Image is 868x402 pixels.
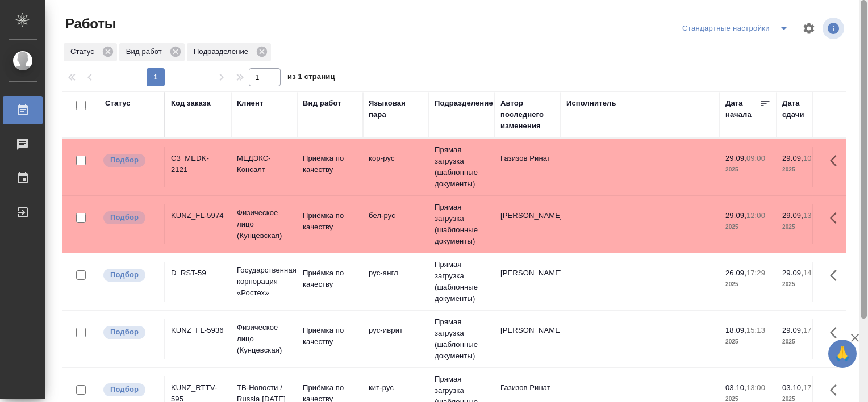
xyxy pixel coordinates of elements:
[171,210,226,221] div: KUNZ_FL-5974
[803,154,822,162] p: 10:00
[126,46,166,57] p: Вид работ
[823,18,846,39] span: Посмотреть информацию
[429,253,495,310] td: Прямая загрузка (шаблонные документы)
[303,153,357,175] p: Приёмка по качеству
[725,336,771,347] p: 2025
[782,211,803,220] p: 29.09,
[795,15,823,42] span: Настроить таблицу
[435,98,493,109] div: Подразделение
[303,98,341,109] div: Вид работ
[833,342,852,366] span: 🙏
[429,139,495,195] td: Прямая загрузка (шаблонные документы)
[110,269,139,280] p: Подбор
[363,147,429,187] td: кор-рус
[187,43,271,61] div: Подразделение
[782,336,828,347] p: 2025
[803,211,822,220] p: 13:00
[303,210,357,233] p: Приёмка по качеству
[725,279,771,290] p: 2025
[64,43,117,61] div: Статус
[746,211,765,220] p: 12:00
[782,98,816,120] div: Дата сдачи
[237,98,263,109] div: Клиент
[823,147,850,174] button: Здесь прячутся важные кнопки
[725,98,759,120] div: Дата начала
[303,267,357,290] p: Приёмка по качеству
[495,204,561,244] td: [PERSON_NAME]
[495,319,561,359] td: [PERSON_NAME]
[102,267,158,283] div: Можно подбирать исполнителей
[102,153,158,168] div: Можно подбирать исполнителей
[102,210,158,225] div: Можно подбирать исполнителей
[110,154,139,166] p: Подбор
[303,325,357,347] p: Приёмка по качеству
[171,153,226,175] div: C3_MEDK-2121
[725,154,746,162] p: 29.09,
[746,326,765,334] p: 15:13
[828,340,857,368] button: 🙏
[369,98,423,120] div: Языковая пара
[105,98,131,109] div: Статус
[70,46,98,57] p: Статус
[237,322,291,356] p: Физическое лицо (Кунцевская)
[823,204,850,232] button: Здесь прячутся важные кнопки
[110,212,139,223] p: Подбор
[363,319,429,359] td: рус-иврит
[782,154,803,162] p: 29.09,
[102,325,158,340] div: Можно подбирать исполнителей
[746,154,765,162] p: 09:00
[782,269,803,277] p: 29.09,
[110,326,139,338] p: Подбор
[429,311,495,367] td: Прямая загрузка (шаблонные документы)
[363,262,429,301] td: рус-англ
[500,98,555,132] div: Автор последнего изменения
[725,383,746,392] p: 03.10,
[429,196,495,253] td: Прямая загрузка (шаблонные документы)
[782,279,828,290] p: 2025
[823,319,850,346] button: Здесь прячутся важные кнопки
[363,204,429,244] td: бел-рус
[495,147,561,187] td: Газизов Ринат
[102,382,158,397] div: Можно подбирать исполнителей
[110,384,139,395] p: Подбор
[237,153,291,175] p: МЕДЭКС-Консалт
[566,98,616,109] div: Исполнитель
[803,269,822,277] p: 14:00
[803,326,822,334] p: 17:00
[725,269,746,277] p: 26.09,
[725,326,746,334] p: 18.09,
[171,325,226,336] div: KUNZ_FL-5936
[746,383,765,392] p: 13:00
[823,262,850,289] button: Здесь прячутся важные кнопки
[725,211,746,220] p: 29.09,
[782,164,828,175] p: 2025
[725,164,771,175] p: 2025
[495,262,561,301] td: [PERSON_NAME]
[782,221,828,233] p: 2025
[803,383,822,392] p: 17:00
[746,269,765,277] p: 17:29
[194,46,252,57] p: Подразделение
[287,70,335,86] span: из 1 страниц
[62,15,116,33] span: Работы
[171,267,226,279] div: D_RST-59
[237,207,291,241] p: Физическое лицо (Кунцевская)
[782,326,803,334] p: 29.09,
[119,43,185,61] div: Вид работ
[725,221,771,233] p: 2025
[171,98,211,109] div: Код заказа
[782,383,803,392] p: 03.10,
[237,265,291,299] p: Государственная корпорация «Ростех»
[679,19,795,37] div: split button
